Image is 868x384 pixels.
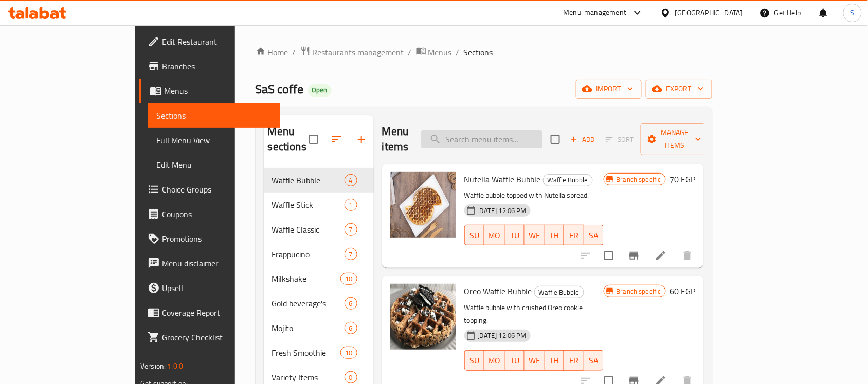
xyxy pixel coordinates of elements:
a: Branches [139,54,280,79]
button: MO [484,225,505,245]
li: / [456,46,460,59]
div: items [345,174,357,186]
a: Coupons [139,202,280,226]
input: search [421,130,542,148]
a: Restaurants management [300,46,404,59]
span: TU [509,353,520,368]
a: Promotions [139,226,280,251]
a: Upsell [139,276,280,300]
span: Select all sections [303,128,324,150]
span: 7 [345,225,357,235]
span: FR [568,353,580,368]
span: 1 [345,200,357,210]
button: SA [584,225,603,245]
div: Waffle Classic7 [264,217,374,242]
span: Mojito [272,322,345,334]
span: Full Menu View [156,134,272,146]
h2: Menu sections [268,124,309,155]
span: Select section first [599,131,641,147]
button: SU [464,225,484,245]
a: Edit menu item [655,249,667,262]
a: Full Menu View [148,128,280,152]
span: 10 [341,274,356,284]
span: SA [588,228,599,243]
p: Waffle bubble with crushed Oreo cookie topping. [464,301,604,327]
span: 10 [341,348,356,358]
span: S [851,7,855,18]
button: export [646,80,712,99]
span: MO [489,353,501,368]
a: Grocery Checklist [139,325,280,350]
button: TU [505,225,525,245]
span: Branches [162,60,272,72]
div: items [345,297,357,310]
p: Waffle bubble topped with Nutella spread. [464,189,604,202]
span: Waffle Stick [272,199,345,211]
span: Edit Restaurant [162,35,272,48]
span: 6 [345,323,357,333]
button: TH [545,350,564,371]
span: SU [469,353,480,368]
span: Promotions [162,233,272,245]
button: SU [464,350,484,371]
span: WE [529,228,540,243]
span: Sort sections [324,127,349,151]
span: 6 [345,299,357,309]
h2: Menu items [382,124,409,155]
span: TH [549,353,560,368]
div: items [340,347,357,359]
span: Milkshake [272,273,341,285]
a: Edit Menu [148,152,280,177]
span: Sections [464,46,493,59]
span: Add [569,133,596,145]
span: Manage items [649,126,701,152]
button: Add [566,131,599,147]
button: import [576,80,642,99]
span: Add item [566,131,599,147]
div: Frappucino7 [264,242,374,266]
div: Milkshake10 [264,266,374,291]
span: Branch specific [612,175,665,184]
button: Branch-specific-item [622,243,646,268]
div: Mojito6 [264,316,374,340]
button: MO [484,350,505,371]
div: Waffle Stick1 [264,193,374,217]
a: Choice Groups [139,177,280,202]
button: delete [675,243,700,268]
div: items [345,248,357,260]
span: Waffle Classic [272,223,345,236]
a: Coverage Report [139,300,280,325]
a: Menus [416,46,452,59]
span: Coupons [162,208,272,220]
span: TH [549,228,560,243]
span: export [654,83,704,95]
div: Waffle Bubble [543,174,593,186]
span: Nutella Waffle Bubble [464,171,541,187]
div: Open [308,84,332,97]
span: SU [469,228,480,243]
button: WE [525,350,545,371]
span: WE [529,353,540,368]
span: Oreo Waffle Bubble [464,283,532,299]
span: Frappucino [272,248,345,260]
li: / [408,46,412,59]
div: items [345,371,357,383]
div: items [340,273,357,285]
button: Manage items [641,123,710,155]
a: Sections [148,103,280,128]
button: WE [525,225,545,245]
span: Menu disclaimer [162,257,272,270]
li: / [293,46,296,59]
span: import [584,83,634,95]
nav: breadcrumb [256,46,712,59]
button: Add section [349,127,374,151]
span: FR [568,228,580,243]
button: FR [564,350,584,371]
span: Variety Items [272,371,345,383]
div: items [345,223,357,236]
div: Menu-management [564,7,627,19]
